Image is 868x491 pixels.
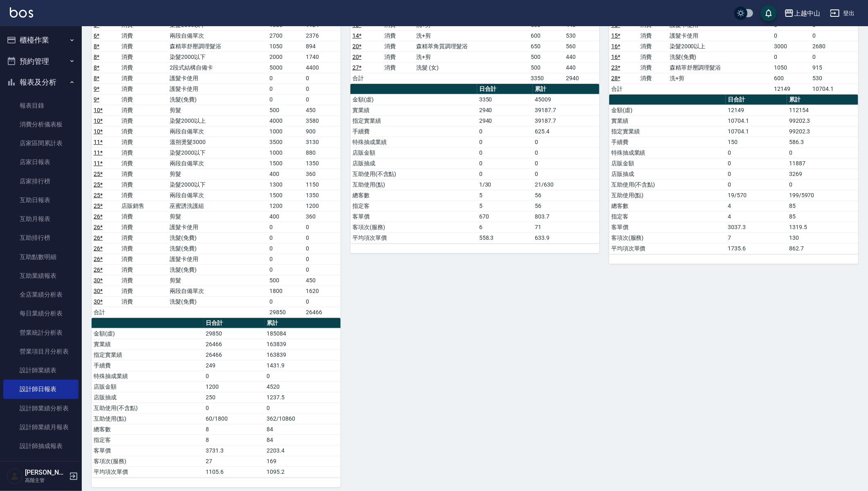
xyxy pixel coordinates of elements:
td: 0 [267,243,304,254]
td: 2940 [564,73,599,83]
td: 消費 [119,137,168,147]
td: 85 [787,200,858,211]
td: 0 [267,296,304,307]
td: 消費 [638,41,668,52]
a: 設計師業績表 [3,361,79,380]
td: 0 [304,222,341,232]
td: 500 [267,105,304,115]
td: 特殊抽成業績 [92,371,204,381]
td: 店販抽成 [350,158,477,169]
td: 1319.5 [787,222,858,232]
td: 10704.1 [726,115,787,126]
td: 249 [204,360,265,371]
a: 互助點數明細 [3,248,79,266]
td: 金額(虛) [350,94,477,105]
img: Logo [10,7,33,18]
td: 消費 [119,190,168,200]
td: 0 [726,158,787,169]
td: 1740 [304,52,341,62]
td: 440 [564,52,599,62]
td: 金額(虛) [609,105,726,115]
td: 手續費 [350,126,477,137]
a: 每日業績分析表 [3,304,79,323]
td: 消費 [119,254,168,264]
td: 消費 [382,30,414,41]
td: 530 [564,30,599,41]
button: 櫃檯作業 [3,29,79,51]
td: 0 [477,147,533,158]
td: 2000 [267,52,304,62]
td: 實業績 [350,105,477,115]
a: 互助日報表 [3,191,79,209]
td: 450 [304,105,341,115]
td: 護髮卡使用 [168,222,267,232]
img: Person [7,468,23,484]
th: 日合計 [726,95,787,105]
td: 實業績 [609,115,726,126]
td: 染髮2000以下 [168,147,267,158]
td: 1500 [267,190,304,200]
td: 染髮2000以下 [168,179,267,190]
td: 洗+剪 [414,52,529,62]
td: 消費 [119,73,168,83]
td: 消費 [119,222,168,232]
td: 店販抽成 [92,392,204,403]
td: 1237.5 [265,392,341,403]
a: 設計師日報表 [3,380,79,399]
td: 0 [772,30,811,41]
h5: [PERSON_NAME] [25,468,67,477]
td: 1431.9 [265,360,341,371]
td: 消費 [119,275,168,286]
td: 消費 [119,211,168,222]
td: 0 [267,222,304,232]
td: 0 [267,254,304,264]
td: 586.3 [787,137,858,147]
td: 0 [267,264,304,275]
td: 店販金額 [92,381,204,392]
td: 0 [304,243,341,254]
td: 兩段自備單次 [168,126,267,137]
td: 85 [787,211,858,222]
td: 染髮2000以上 [668,41,772,52]
td: 56 [533,190,599,200]
td: 0 [304,83,341,94]
td: 3130 [304,137,341,147]
td: 0 [265,403,341,413]
td: 1/30 [477,179,533,190]
td: 7 [726,232,787,243]
td: 染髮2000以上 [168,115,267,126]
td: 1050 [267,41,304,52]
td: 消費 [382,62,414,73]
td: 消費 [638,30,668,41]
td: 消費 [119,232,168,243]
td: 消費 [119,179,168,190]
td: 150 [726,137,787,147]
td: 1050 [772,62,811,73]
a: 報表目錄 [3,96,79,115]
button: 上越中山 [781,5,823,22]
td: 0 [726,147,787,158]
td: 剪髮 [168,105,267,115]
td: 600 [772,73,811,83]
td: 消費 [119,30,168,41]
td: 3350 [477,94,533,105]
td: 消費 [119,286,168,296]
td: 0 [204,371,265,381]
td: 560 [564,41,599,52]
td: 洗髮(免費) [168,232,267,243]
td: 0 [477,137,533,147]
td: 130 [787,232,858,243]
td: 163839 [265,349,341,360]
td: 消費 [119,147,168,158]
td: 消費 [119,83,168,94]
td: 0 [304,94,341,105]
td: 0 [267,83,304,94]
td: 互助使用(點) [350,179,477,190]
td: 剪髮 [168,211,267,222]
td: 客單價 [350,211,477,222]
td: 3350 [529,73,564,83]
td: 12149 [772,83,811,94]
td: 0 [304,264,341,275]
td: 0 [533,169,599,179]
td: 1000 [267,147,304,158]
